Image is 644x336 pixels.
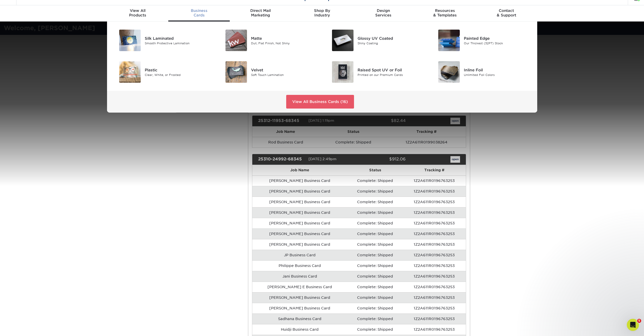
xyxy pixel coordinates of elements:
[438,30,460,51] img: Painted Edge Business Cards
[403,292,466,303] td: 1Z2A611R0196763253
[637,319,641,323] span: 5
[252,313,347,324] td: Sadhana Business Card
[332,61,354,83] img: Raised Spot UV or Foil Business Cards
[168,8,230,17] div: Cards
[291,8,353,17] div: Industry
[119,30,141,51] img: Silk Laminated Business Cards
[476,8,537,17] div: & Support
[464,35,531,41] div: Painted Edge
[347,207,403,218] td: Complete: Shipped
[251,41,318,45] div: Dull, Flat Finish, Not Shiny
[145,73,212,77] div: Clear, White, or Frosted
[627,319,639,331] iframe: Intercom live chat
[347,239,403,250] td: Complete: Shipped
[113,28,212,53] a: Silk Laminated Business Cards Silk Laminated Smooth Protective Lamination
[107,8,169,17] div: Products
[251,73,318,77] div: Soft Touch Lamination
[464,67,531,73] div: Inline Foil
[403,324,466,335] td: 1Z2A611R0196763253
[252,239,347,250] td: [PERSON_NAME] Business Card
[1,321,43,334] iframe: Google Customer Reviews
[252,324,347,335] td: Huidji Business Card
[403,218,466,228] td: 1Z2A611R0196763253
[286,95,354,109] a: View All Business Cards (16)
[252,271,347,282] td: Jani Business Card
[353,8,414,13] span: Design
[168,8,230,13] span: Business
[464,41,531,45] div: Our Thickest (32PT) Stock
[168,5,230,22] a: BusinessCards
[403,207,466,218] td: 1Z2A611R0196763253
[358,35,425,41] div: Glossy UV Coated
[403,239,466,250] td: 1Z2A611R0196763253
[291,5,353,22] a: Shop ByIndustry
[358,73,425,77] div: Printed on our Premium Cards
[403,197,466,207] td: 1Z2A611R0196763253
[219,28,318,53] a: Matte Business Cards Matte Dull, Flat Finish, Not Shiny
[252,186,347,197] td: [PERSON_NAME] Business Card
[113,59,212,85] a: Plastic Business Cards Plastic Clear, White, or Frosted
[347,197,403,207] td: Complete: Shipped
[347,324,403,335] td: Complete: Shipped
[438,61,460,83] img: Inline Foil Business Cards
[347,271,403,282] td: Complete: Shipped
[464,73,531,77] div: Unlimited Foil Colors
[358,67,425,73] div: Raised Spot UV or Foil
[414,8,476,13] span: Resources
[291,8,353,13] span: Shop By
[414,8,476,17] div: & Templates
[403,260,466,271] td: 1Z2A611R0196763253
[414,5,476,22] a: Resources& Templates
[403,271,466,282] td: 1Z2A611R0196763253
[252,218,347,228] td: [PERSON_NAME] Business Card
[403,313,466,324] td: 1Z2A611R0196763253
[252,207,347,218] td: [PERSON_NAME] Business Card
[145,67,212,73] div: Plastic
[432,28,531,53] a: Painted Edge Business Cards Painted Edge Our Thickest (32PT) Stock
[252,303,347,313] td: [PERSON_NAME] Business Card
[403,303,466,313] td: 1Z2A611R0196763253
[230,8,291,17] div: Marketing
[347,228,403,239] td: Complete: Shipped
[252,292,347,303] td: [PERSON_NAME] Business Card
[347,282,403,292] td: Complete: Shipped
[403,228,466,239] td: 1Z2A611R0196763253
[252,197,347,207] td: [PERSON_NAME] Business Card
[326,28,425,53] a: Glossy UV Coated Business Cards Glossy UV Coated Shiny Coating
[347,292,403,303] td: Complete: Shipped
[358,41,425,45] div: Shiny Coating
[347,218,403,228] td: Complete: Shipped
[252,260,347,271] td: Philippe Business Card
[347,250,403,260] td: Complete: Shipped
[347,313,403,324] td: Complete: Shipped
[326,59,425,85] a: Raised Spot UV or Foil Business Cards Raised Spot UV or Foil Printed on our Premium Cards
[347,186,403,197] td: Complete: Shipped
[145,35,212,41] div: Silk Laminated
[403,250,466,260] td: 1Z2A611R0196763253
[107,5,169,22] a: View AllProducts
[403,282,466,292] td: 1Z2A611R0196763253
[252,282,347,292] td: [PERSON_NAME] E Business Card
[107,8,169,13] span: View All
[347,260,403,271] td: Complete: Shipped
[353,5,414,22] a: DesignServices
[476,8,537,13] span: Contact
[230,8,291,13] span: Direct Mail
[252,250,347,260] td: JP Business Card
[403,186,466,197] td: 1Z2A611R0196763253
[219,59,318,85] a: Velvet Business Cards Velvet Soft Touch Lamination
[145,41,212,45] div: Smooth Protective Lamination
[353,8,414,17] div: Services
[119,61,141,83] img: Plastic Business Cards
[476,5,537,22] a: Contact& Support
[251,67,318,73] div: Velvet
[225,30,247,51] img: Matte Business Cards
[332,30,354,51] img: Glossy UV Coated Business Cards
[225,61,247,83] img: Velvet Business Cards
[432,59,531,85] a: Inline Foil Business Cards Inline Foil Unlimited Foil Colors
[252,228,347,239] td: [PERSON_NAME] Business Card
[347,303,403,313] td: Complete: Shipped
[230,5,291,22] a: Direct MailMarketing
[251,35,318,41] div: Matte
